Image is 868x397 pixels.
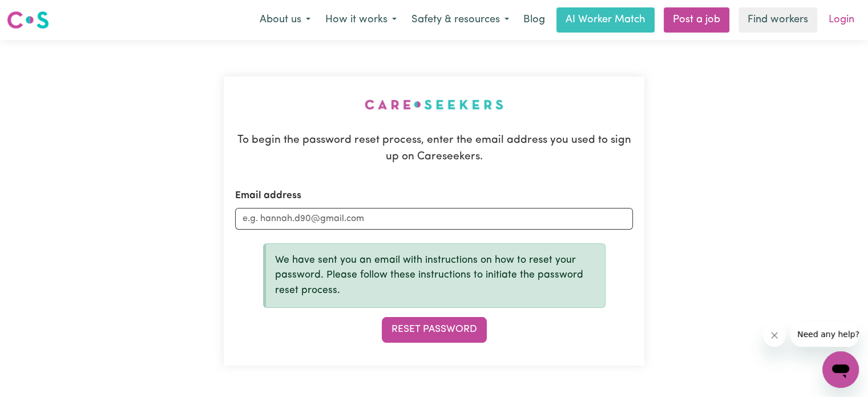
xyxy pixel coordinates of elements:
[235,189,301,203] label: Email address
[7,10,49,30] img: Careseekers logo
[252,8,318,32] button: About us
[7,8,69,17] span: Need any help?
[822,351,859,388] iframe: Button to launch messaging window
[275,253,596,298] p: We have sent you an email with instructions on how to reset your password. Please follow these in...
[556,7,655,33] a: AI Worker Match
[382,317,487,342] button: Reset Password
[404,8,516,32] button: Safety & resources
[7,7,49,33] a: Careseekers logo
[235,133,633,166] p: To begin the password reset process, enter the email address you used to sign up on Careseekers.
[822,7,861,33] a: Login
[235,208,633,230] input: e.g. hannah.d90@gmail.com
[318,8,404,32] button: How it works
[664,7,729,33] a: Post a job
[790,322,859,347] iframe: Message from company
[763,324,786,347] iframe: Close message
[738,7,817,33] a: Find workers
[516,7,552,33] a: Blog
